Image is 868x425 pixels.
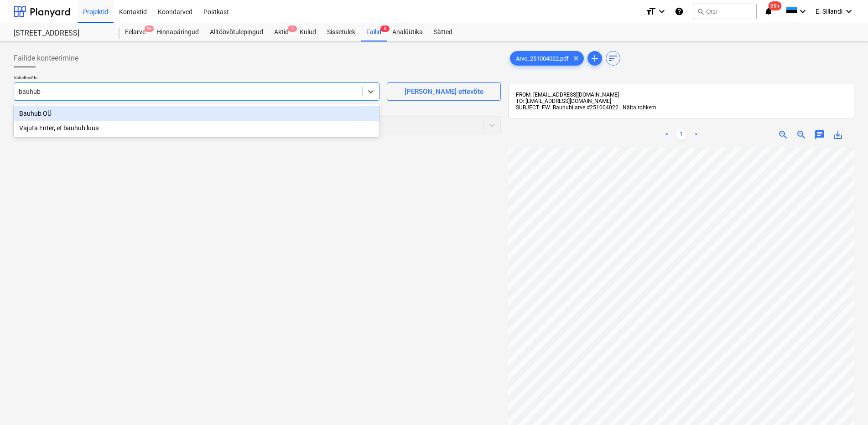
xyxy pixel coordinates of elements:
span: chat [814,129,825,140]
a: Analüütika [387,23,428,41]
a: Eelarve9+ [120,23,151,41]
span: 1 [288,26,297,32]
span: add [589,53,600,64]
a: Hinnapäringud [151,23,204,41]
span: zoom_out [796,129,807,140]
a: Sätted [428,23,458,41]
span: 99+ [769,1,782,10]
div: Failid [361,23,387,41]
i: keyboard_arrow_down [843,6,854,17]
div: Bauhub OÜ [14,106,379,121]
div: Eelarve [120,23,151,41]
span: SUBJECT: FW: Bauhubi arve #251004022 [516,104,619,111]
span: FROM: [EMAIL_ADDRESS][DOMAIN_NAME] [516,92,619,98]
span: ... [619,104,656,111]
div: [STREET_ADDRESS] [14,29,109,38]
button: Otsi [693,4,757,19]
span: search [697,8,704,15]
button: [PERSON_NAME] ettevõte [387,82,501,101]
span: zoom_in [778,129,789,140]
span: TO: [EMAIL_ADDRESS][DOMAIN_NAME] [516,98,611,104]
span: Näita rohkem [623,104,656,111]
div: Aktid [269,23,294,41]
div: Vajuta Enter, et bauhub luua [14,121,379,135]
i: Abikeskus [675,6,684,17]
a: Kulud [294,23,322,41]
a: Page 1 is your current page [676,129,687,140]
div: Arve_251004022.pdf [510,51,584,66]
a: Previous page [661,129,672,140]
i: format_size [645,6,656,17]
span: Failide konteerimine [14,53,78,64]
p: Vali ettevõte [14,75,379,82]
span: 8 [380,26,390,32]
span: 9+ [145,26,154,32]
a: Failid8 [361,23,387,41]
span: Arve_251004022.pdf [510,55,574,62]
span: E. Sillandi [816,8,842,15]
div: [PERSON_NAME] ettevõte [405,86,483,97]
i: keyboard_arrow_down [797,6,808,17]
a: Next page [691,129,702,140]
i: notifications [764,6,773,17]
span: clear [571,53,582,64]
i: keyboard_arrow_down [656,6,667,17]
a: Alltöövõtulepingud [204,23,269,41]
span: sort [608,53,619,64]
span: save_alt [832,129,843,140]
a: Sissetulek [322,23,361,41]
iframe: Chat Widget [822,381,868,425]
a: Aktid1 [269,23,294,41]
